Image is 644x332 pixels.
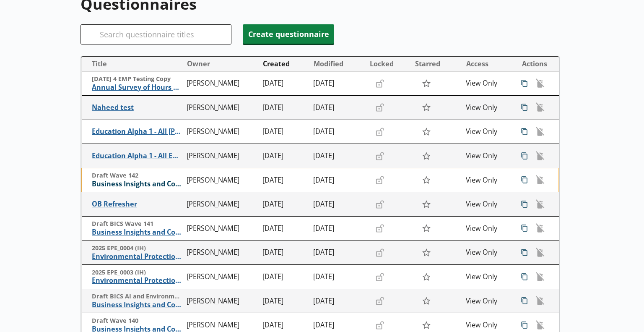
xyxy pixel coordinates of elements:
span: Environmental Protection Expenditure [92,252,183,261]
button: Star [417,76,435,91]
td: [DATE] [259,120,310,144]
td: [PERSON_NAME] [183,217,260,241]
td: [DATE] [310,217,366,241]
td: [PERSON_NAME] [183,192,260,217]
td: [DATE] [259,71,310,96]
button: Modified [310,57,365,71]
span: Business Insights and Conditions Survey (BICS) [92,228,183,237]
td: View Only [462,71,513,96]
td: [DATE] [259,241,310,265]
td: [DATE] [310,265,366,289]
td: [PERSON_NAME] [183,144,260,168]
button: Create questionnaire [243,24,334,44]
button: Created [260,57,309,71]
td: [DATE] [259,192,310,217]
td: [DATE] [259,217,310,241]
button: Star [417,124,435,140]
td: [DATE] [259,96,310,120]
td: View Only [462,217,513,241]
input: Search questionnaire titles [80,24,231,44]
button: Star [417,196,435,212]
td: [PERSON_NAME] [183,289,260,313]
button: Access [462,57,512,71]
span: Business Insights and Conditions Survey (BICS) [92,180,182,188]
td: [DATE] [310,144,366,168]
span: Environmental Protection Expenditure [92,276,183,285]
td: [DATE] [259,168,310,192]
span: Education Alpha 1 - All [PERSON_NAME] [92,127,183,136]
td: [DATE] [310,71,366,96]
td: View Only [462,96,513,120]
td: [DATE] [310,192,366,217]
td: [PERSON_NAME] [183,71,260,96]
td: [PERSON_NAME] [183,168,260,192]
button: Star [417,245,435,261]
span: Annual Survey of Hours and Earnings ([PERSON_NAME]) [92,83,183,92]
span: Business Insights and Conditions Survey (BICS) [92,301,183,309]
button: Star [417,293,435,309]
button: Star [417,148,435,164]
button: Star [417,220,435,236]
td: [PERSON_NAME] [183,241,260,265]
td: [DATE] [259,289,310,313]
td: View Only [462,192,513,217]
td: [DATE] [310,289,366,313]
span: Draft BICS AI and Environment questions [92,293,183,301]
span: Draft Wave 140 [92,317,183,325]
span: 2025 EPE_0004 (IH) [92,244,183,252]
span: 2025 EPE_0003 (IH) [92,269,183,277]
td: View Only [462,120,513,144]
td: [PERSON_NAME] [183,265,260,289]
td: View Only [462,289,513,313]
th: Actions [513,57,558,71]
td: [DATE] [310,168,366,192]
td: View Only [462,168,513,192]
span: [DATE] 4 EMP Testing Copy [92,75,183,83]
button: Starred [412,57,462,71]
td: View Only [462,265,513,289]
td: [DATE] [310,96,366,120]
button: Star [417,269,435,285]
span: Education Alpha 1 - All EWNI quals [92,152,183,160]
td: [PERSON_NAME] [183,96,260,120]
td: [DATE] [259,144,310,168]
span: OB Refresher [92,200,183,209]
button: Star [417,172,435,188]
span: Draft BICS Wave 141 [92,220,183,228]
td: [DATE] [310,120,366,144]
button: Locked [366,57,411,71]
button: Star [417,99,435,115]
td: [PERSON_NAME] [183,120,260,144]
td: [DATE] [259,265,310,289]
span: Naheed test [92,103,183,112]
button: Owner [184,57,259,71]
td: [DATE] [310,241,366,265]
span: Draft Wave 142 [92,172,182,180]
button: Title [85,57,183,71]
td: View Only [462,144,513,168]
td: View Only [462,241,513,265]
